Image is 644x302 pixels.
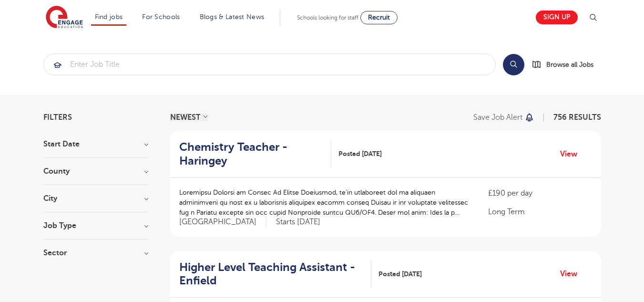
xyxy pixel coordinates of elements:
a: Recruit [360,11,398,24]
button: Save job alert [473,114,535,121]
a: Higher Level Teaching Assistant - Enfield [179,260,371,288]
span: Filters [43,114,72,121]
h2: Chemistry Teacher - Haringey [179,140,324,168]
p: Starts [DATE] [276,217,320,227]
a: Sign up [536,10,578,24]
span: Recruit [368,14,390,21]
input: Submit [44,54,495,75]
h3: County [43,167,148,175]
h3: Job Type [43,222,148,229]
p: Save job alert [473,114,522,121]
a: For Schools [142,13,180,21]
a: Browse all Jobs [532,59,601,70]
a: View [560,148,584,160]
a: Blogs & Latest News [200,13,265,21]
span: Posted [DATE] [378,269,422,279]
span: 756 RESULTS [553,113,601,122]
span: Browse all Jobs [546,59,593,70]
button: Search [503,54,524,75]
h3: City [43,195,148,202]
a: View [560,268,584,280]
div: Submit [43,53,496,75]
p: Long Term [488,206,591,218]
span: [GEOGRAPHIC_DATA] [179,217,266,227]
h3: Sector [43,249,148,257]
p: £190 per day [488,187,591,199]
p: Loremipsu Dolorsi am Consec Ad Elitse Doeiusmod, te’in utlaboreet dol ma aliquaen adminimveni qu ... [179,187,470,218]
h2: Higher Level Teaching Assistant - Enfield [179,260,364,288]
span: Posted [DATE] [338,149,382,159]
h3: Start Date [43,140,148,148]
img: Engage Education [46,6,83,30]
a: Chemistry Teacher - Haringey [179,140,331,168]
a: Find jobs [95,13,123,21]
span: Schools looking for staff [297,14,358,21]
